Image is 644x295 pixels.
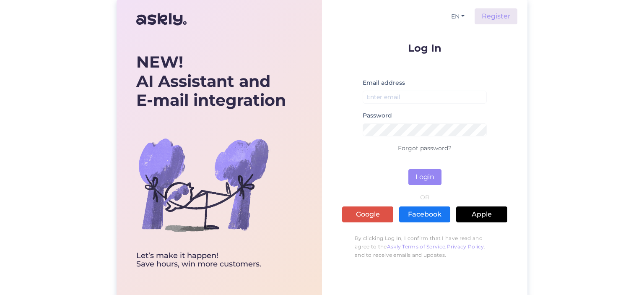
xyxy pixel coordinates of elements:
span: OR [419,194,431,200]
a: Privacy Policy [447,243,484,250]
label: Email address [363,78,405,87]
b: NEW! [136,52,183,72]
button: EN [448,10,468,23]
input: Enter email [363,91,487,104]
label: Password [363,111,392,120]
a: Google [342,206,393,222]
img: Askly [136,9,187,29]
a: Forgot password? [398,144,452,152]
a: Askly Terms of Service [387,243,446,250]
p: Log In [342,43,507,53]
a: Facebook [399,206,450,222]
a: Register [475,8,517,24]
button: Login [408,169,441,185]
a: Apple [456,206,507,222]
img: bg-askly [136,117,270,252]
div: AI Assistant and E-mail integration [136,52,286,110]
div: Let’s make it happen! Save hours, win more customers. [136,252,286,269]
p: By clicking Log In, I confirm that I have read and agree to the , , and to receive emails and upd... [342,230,507,264]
